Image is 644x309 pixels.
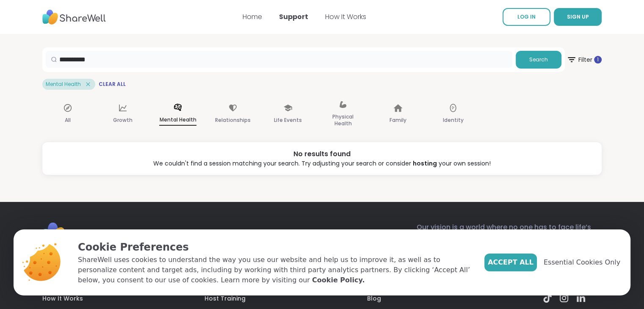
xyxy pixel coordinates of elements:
div: We couldn't find a session matching your search. Try adjusting your search or consider your own s... [49,159,595,168]
button: Search [516,51,561,69]
p: All [65,115,71,125]
button: Filter 1 [567,47,602,72]
a: How It Works [325,12,366,22]
span: SIGN UP [567,13,589,20]
a: How It Works [42,294,83,303]
p: Life Events [274,115,302,125]
a: Cookie Policy. [312,275,365,285]
p: Physical Health [324,112,362,129]
p: Relationships [215,115,251,125]
a: LOG IN [503,8,550,26]
span: Clear All [99,81,126,88]
span: Accept All [488,257,533,268]
span: Filter [567,50,602,70]
span: LOG IN [517,13,536,20]
p: ShareWell uses cookies to understand the way you use our website and help us to improve it, as we... [78,255,471,285]
a: hosting [413,159,437,168]
span: Essential Cookies Only [544,257,620,268]
p: Growth [113,115,133,125]
a: Home [243,12,262,22]
img: ShareWell Nav Logo [42,6,106,29]
p: Cookie Preferences [78,240,471,255]
a: Host Training [205,294,246,303]
span: Mental Health [46,81,81,88]
div: No results found [49,149,595,159]
p: Our vision is a world where no one has to face life’s challenges alone. [417,222,602,249]
p: Identity [443,115,464,125]
span: Search [529,56,548,63]
span: 1 [597,56,599,63]
button: Accept All [484,254,537,271]
p: Family [390,115,406,125]
button: SIGN UP [554,8,602,26]
p: Mental Health [159,115,196,126]
img: Sharewell [41,222,137,247]
a: Blog [367,294,381,303]
a: Support [279,12,308,22]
